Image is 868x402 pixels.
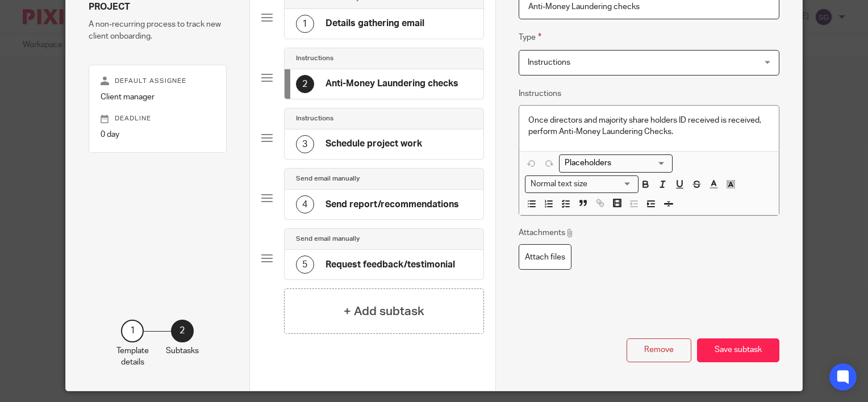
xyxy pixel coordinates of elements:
p: Subtasks [166,345,199,357]
p: Client manager [101,91,215,103]
h4: + Add subtask [344,303,424,320]
div: 4 [296,195,314,213]
div: Text styles [525,175,639,193]
div: Search for option [559,154,673,172]
h4: Request feedback/testimonial [325,259,455,271]
label: Type [519,31,541,44]
span: Instructions [528,58,570,66]
p: Deadline [101,114,215,123]
p: Template details [116,345,149,368]
div: 1 [296,15,314,33]
p: Attachments [519,227,574,238]
button: Save subtask [697,338,779,363]
h4: Send report/recommendations [325,199,459,211]
div: 2 [296,75,314,93]
h4: Anti-Money Laundering checks [325,78,458,90]
p: Default assignee [101,77,215,86]
p: Once directors and majority share holders ID received is received, perform Anti-Money Laundering ... [528,115,770,138]
div: Search for option [525,175,639,193]
h4: Instructions [296,54,333,63]
div: 1 [121,320,144,342]
div: 5 [296,256,314,274]
h4: Send email manually [296,235,360,244]
div: 3 [296,135,314,153]
input: Search for option [591,178,632,190]
button: Remove [627,338,691,363]
div: 2 [171,320,194,342]
span: Normal text size [528,178,590,190]
h4: Schedule project work [325,138,422,150]
div: Placeholders [559,154,673,172]
h4: Instructions [296,114,333,123]
p: A non-recurring process to track new client onboarding. [89,19,227,42]
label: Attach files [519,244,571,270]
input: Search for option [561,157,666,169]
h4: Send email manually [296,174,360,183]
label: Instructions [519,88,561,99]
h4: Details gathering email [325,18,424,30]
p: 0 day [101,129,215,140]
